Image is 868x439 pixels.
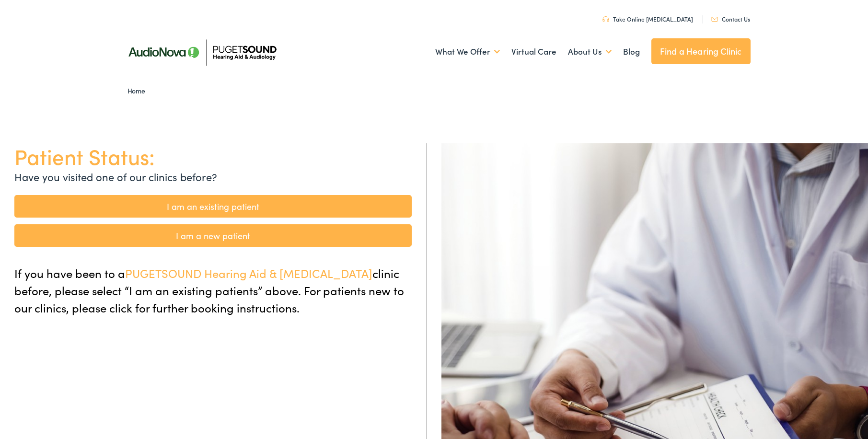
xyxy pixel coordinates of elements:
a: Blog [623,34,640,69]
a: What We Offer [435,34,500,69]
h1: Patient Status: [14,143,412,169]
p: Have you visited one of our clinics before? [14,169,412,185]
p: If you have been to a clinic before, please select “I am an existing patients” above. For patient... [14,265,412,316]
a: Home [127,86,150,95]
span: PUGETSOUND Hearing Aid & [MEDICAL_DATA] [125,265,372,281]
a: I am a new patient [14,224,412,247]
img: utility icon [602,16,609,22]
a: I am an existing patient [14,195,412,218]
img: utility icon [711,17,718,22]
a: Virtual Care [511,34,556,69]
a: Take Online [MEDICAL_DATA] [602,15,693,23]
a: About Us [568,34,612,69]
a: Contact Us [711,15,750,23]
a: Find a Hearing Clinic [651,38,751,64]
